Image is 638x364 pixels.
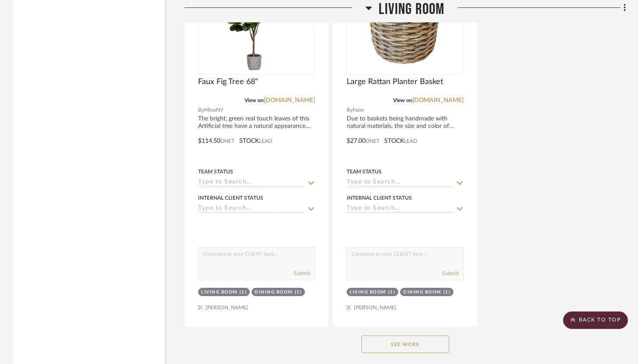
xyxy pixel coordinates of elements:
span: Faux Fig Tree 68" [198,77,258,87]
span: By [347,106,353,114]
div: Dining Room [403,289,441,296]
button: See More [362,336,449,353]
input: Type to Search… [347,205,453,213]
span: View on [393,98,412,103]
button: Submit [294,269,310,277]
span: MinxNY [204,106,223,114]
span: Faire [353,106,364,114]
span: Large Rattan Planter Basket [347,77,443,87]
div: Internal Client Status [347,194,412,202]
button: Submit [442,269,459,277]
div: Dining Room [255,289,293,296]
div: (1) [443,289,451,296]
div: Living Room [201,289,237,296]
input: Type to Search… [347,179,453,187]
a: [DOMAIN_NAME] [264,97,315,103]
span: View on [245,98,264,103]
scroll-to-top-button: BACK TO TOP [563,311,628,329]
div: (1) [240,289,247,296]
div: Team Status [347,168,382,176]
a: [DOMAIN_NAME] [412,97,464,103]
div: Internal Client Status [198,194,263,202]
input: Type to Search… [198,205,305,213]
div: Living Room [350,289,386,296]
input: Type to Search… [198,179,305,187]
div: (1) [388,289,396,296]
div: Team Status [198,168,233,176]
div: (1) [295,289,302,296]
span: By [198,106,204,114]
